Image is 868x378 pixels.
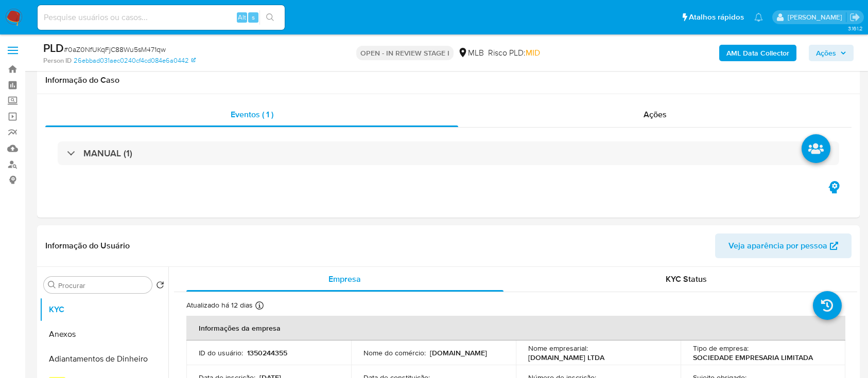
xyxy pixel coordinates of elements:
[528,353,604,362] p: [DOMAIN_NAME] LTDA
[754,13,763,22] a: Notificações
[156,281,164,292] button: Retornar ao pedido padrão
[689,12,744,23] span: Atalhos rápidos
[43,56,72,65] b: Person ID
[488,47,540,59] span: Risco PLD:
[58,141,839,165] div: MANUAL (1)
[45,75,852,85] h1: Informação do Caso
[48,281,56,289] button: Procurar
[666,273,707,285] span: KYC Status
[356,46,454,60] p: OPEN - IN REVIEW STAGE I
[83,148,132,159] h3: MANUAL (1)
[816,45,836,61] span: Ações
[43,40,64,56] b: PLD
[58,281,148,290] input: Procurar
[40,297,168,322] button: KYC
[526,47,540,59] span: MID
[644,109,667,120] span: Ações
[64,44,166,55] span: # 0aZ0NfUKqFjC88Wu5sM471qw
[430,348,487,357] p: [DOMAIN_NAME]
[38,11,285,24] input: Pesquise usuários ou casos...
[40,322,168,347] button: Anexos
[45,241,130,251] h1: Informação do Usuário
[693,344,749,353] p: Tipo de empresa :
[186,316,845,340] th: Informações da empresa
[728,233,827,258] span: Veja aparência por pessoa
[788,12,846,22] p: vinicius.santiago@mercadolivre.com
[74,56,196,65] a: 26ebbad031aec0240cf4cd084e6a0442
[199,348,243,357] p: ID do usuário :
[809,45,854,61] button: Ações
[528,344,588,353] p: Nome empresarial :
[715,233,852,258] button: Veja aparência por pessoa
[231,109,273,120] span: Eventos ( 1 )
[186,300,253,310] p: Atualizado há 12 dias
[363,348,426,357] p: Nome do comércio :
[40,347,168,371] button: Adiantamentos de Dinheiro
[693,353,813,362] p: SOCIEDADE EMPRESARIA LIMITADA
[726,45,789,61] b: AML Data Collector
[849,12,860,23] a: Sair
[259,10,281,25] button: search-icon
[458,47,484,59] div: MLB
[252,12,255,22] span: s
[238,12,246,22] span: Alt
[328,273,361,285] span: Empresa
[719,45,796,61] button: AML Data Collector
[247,348,287,357] p: 1350244355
